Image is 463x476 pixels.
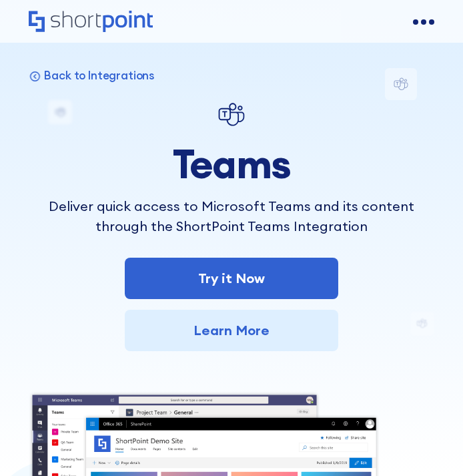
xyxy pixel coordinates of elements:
[29,11,153,33] a: Home
[125,258,338,299] a: Try it Now
[44,68,154,83] p: Back to Integrations
[215,99,248,131] img: Teams
[413,11,434,33] a: open menu
[29,68,434,83] a: Back to Integrations
[125,310,338,351] a: Learn More
[31,196,432,236] p: Deliver quick access to Microsoft Teams and its content through the ShortPoint Teams Integration
[31,142,432,186] h1: Teams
